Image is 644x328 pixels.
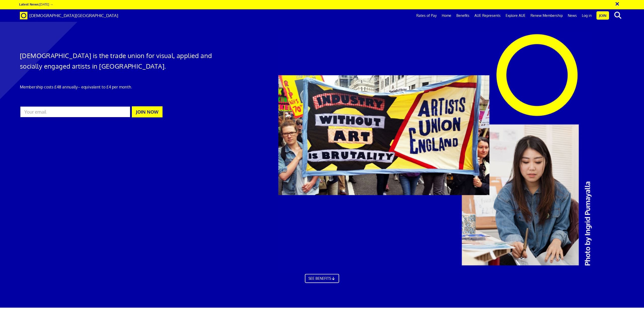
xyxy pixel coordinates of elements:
strong: Latest News: [19,2,39,6]
a: SEE BENEFITS [305,278,339,288]
p: Membership costs £48 annually – equivalent to £4 per month. [20,84,216,90]
a: AUE Represents [472,9,503,22]
a: Home [439,9,454,22]
button: search [610,10,625,21]
a: Explore AUE [503,9,528,22]
h1: [DEMOGRAPHIC_DATA] is the trade union for visual, applied and socially engaged artists in [GEOGRA... [20,50,216,71]
a: News [565,9,579,22]
button: JOIN NOW [132,106,163,117]
a: Rates of Pay [414,9,439,22]
a: Benefits [454,9,472,22]
a: Join [596,11,609,20]
a: Brand [DEMOGRAPHIC_DATA][GEOGRAPHIC_DATA] [16,9,122,22]
span: [DEMOGRAPHIC_DATA][GEOGRAPHIC_DATA] [29,13,118,18]
a: Renew Membership [528,9,565,22]
a: Log in [579,9,594,22]
input: Your email [20,106,131,118]
a: Latest News:[DATE] → [19,2,53,6]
